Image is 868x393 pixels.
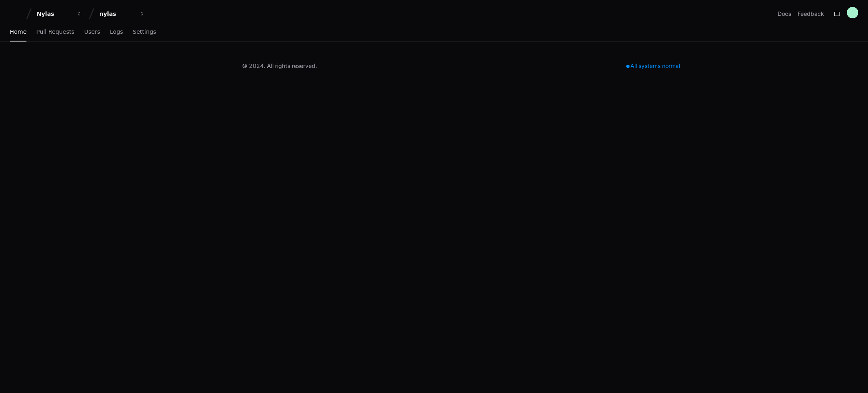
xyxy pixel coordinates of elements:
a: Pull Requests [36,23,74,41]
a: Logs [110,23,123,41]
a: Home [10,23,26,41]
span: Home [10,29,26,34]
a: Docs [778,10,791,18]
button: Nylas [33,7,85,21]
span: Users [84,29,100,34]
div: All systems normal [621,60,685,72]
a: Users [84,23,100,41]
span: Pull Requests [36,29,74,34]
a: Settings [133,23,156,41]
span: Logs [110,29,123,34]
div: © 2024. All rights reserved. [242,62,317,70]
button: nylas [96,7,148,21]
div: Nylas [37,10,72,18]
div: nylas [99,10,134,18]
span: Settings [133,29,156,34]
button: Feedback [798,10,824,18]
